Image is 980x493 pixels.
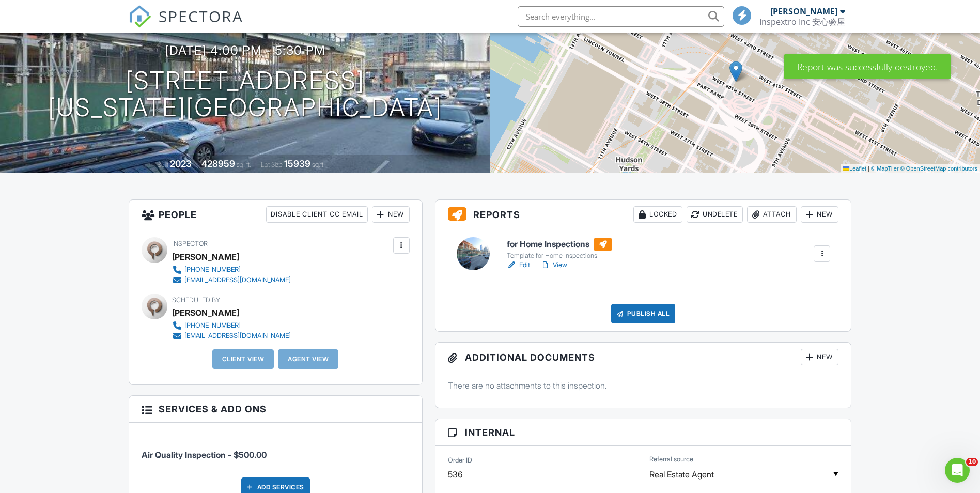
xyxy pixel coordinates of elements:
label: Referral source [649,455,693,464]
div: New [372,206,410,223]
span: sq. ft. [237,161,251,168]
a: [EMAIL_ADDRESS][DOMAIN_NAME] [172,331,291,341]
a: © OpenStreetMap contributors [900,165,977,172]
span: Scheduled By [172,296,220,304]
div: Undelete [687,206,743,223]
span: | [868,165,869,172]
a: Leaflet [843,165,866,172]
div: Publish All [611,304,676,323]
h3: Additional Documents [435,343,851,372]
img: Marker [729,61,742,82]
h6: for Home Inspections [507,238,612,251]
div: Inspextro Inc 安心验屋 [759,17,845,27]
div: Template for Home Inspections [507,252,612,260]
h3: [DATE] 4:00 pm - 5:30 pm [165,43,325,57]
span: sq.ft. [312,161,325,168]
div: New [801,206,838,223]
span: SPECTORA [159,5,243,27]
a: SPECTORA [129,14,243,36]
div: Disable Client CC Email [266,206,368,223]
a: for Home Inspections Template for Home Inspections [507,238,612,260]
a: [EMAIL_ADDRESS][DOMAIN_NAME] [172,275,291,285]
div: [PHONE_NUMBER] [184,321,241,330]
div: Report was successfully destroyed. [784,54,951,79]
input: Search everything... [518,6,724,27]
label: Order ID [448,456,472,465]
h1: [STREET_ADDRESS] [US_STATE][GEOGRAPHIC_DATA] [48,67,442,122]
div: Locked [633,206,682,223]
div: [PERSON_NAME] [172,305,239,320]
div: 2023 [170,158,192,169]
span: Inspector [172,240,208,248]
div: New [801,349,838,365]
div: [EMAIL_ADDRESS][DOMAIN_NAME] [184,332,291,340]
div: [EMAIL_ADDRESS][DOMAIN_NAME] [184,276,291,284]
span: Built [157,161,168,168]
a: [PHONE_NUMBER] [172,320,291,331]
a: Edit [507,260,530,270]
a: [PHONE_NUMBER] [172,265,291,275]
li: Service: Air Quality Inspection [142,430,410,469]
a: © MapTiler [871,165,899,172]
span: Lot Size [261,161,283,168]
iframe: Intercom live chat [945,458,970,483]
div: 428959 [201,158,235,169]
div: [PERSON_NAME] [770,6,837,17]
a: View [540,260,567,270]
div: 15939 [284,158,310,169]
p: There are no attachments to this inspection. [448,380,839,391]
span: Air Quality Inspection - $500.00 [142,450,267,460]
h3: Internal [435,419,851,446]
div: Attach [747,206,797,223]
h3: Reports [435,200,851,229]
h3: Services & Add ons [129,396,422,423]
div: [PHONE_NUMBER] [184,266,241,274]
h3: People [129,200,422,229]
div: [PERSON_NAME] [172,249,239,265]
img: The Best Home Inspection Software - Spectora [129,5,151,28]
span: 10 [966,458,978,466]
